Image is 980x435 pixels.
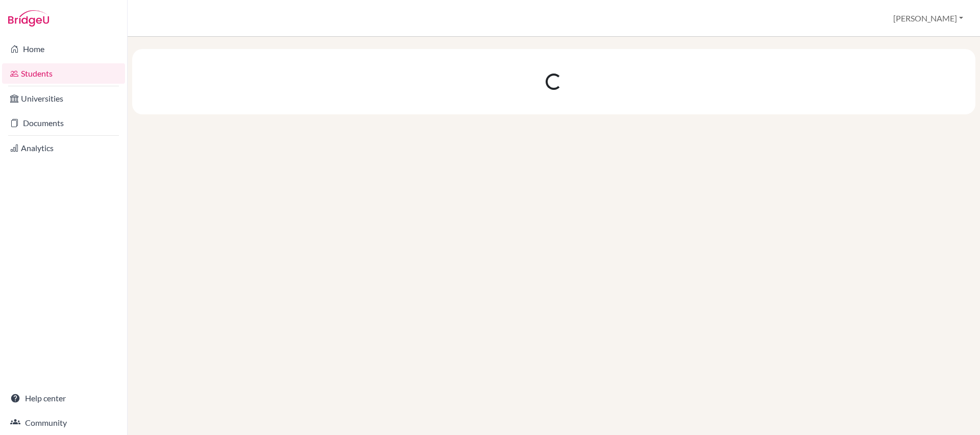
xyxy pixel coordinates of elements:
button: [PERSON_NAME] [889,9,968,28]
img: Bridge-U [8,10,49,27]
a: Community [2,413,125,433]
a: Home [2,39,125,59]
a: Help center [2,388,125,408]
a: Universities [2,88,125,109]
a: Documents [2,113,125,133]
a: Analytics [2,138,125,158]
a: Students [2,63,125,84]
